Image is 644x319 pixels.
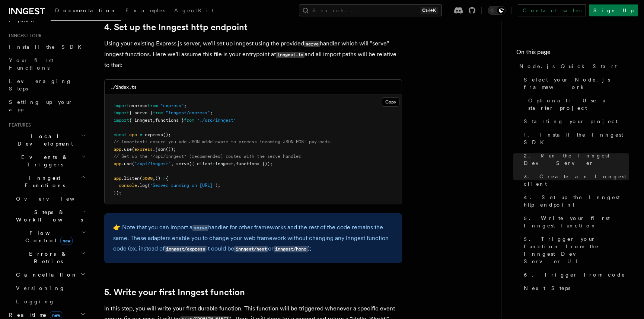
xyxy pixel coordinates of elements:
span: Steps & Workflows [13,208,83,223]
code: ./index.ts [111,84,137,90]
a: 5. Write your first Inngest function [104,287,245,297]
span: ( [132,161,134,166]
button: Cancellation [13,268,87,281]
a: Logging [13,295,87,308]
button: Steps & Workflows [13,205,87,226]
code: inngest.ts [276,52,305,58]
a: 4. Set up the Inngest http endpoint [521,191,629,211]
span: Select your Node.js framework [524,76,629,91]
span: { serve } [129,110,153,115]
button: Toggle dark mode [488,6,506,15]
span: serve [176,161,189,166]
span: from [153,110,163,115]
button: Copy [382,97,399,107]
span: .listen [121,176,140,181]
span: Errors & Retries [13,250,81,265]
span: { [166,176,168,181]
button: Search...Ctrl+K [299,4,442,16]
span: 'Server running on [URL]' [150,183,215,188]
a: 5. Write your first Inngest function [521,211,629,232]
span: { inngest [129,118,153,123]
code: inngest/hono [274,246,307,252]
span: () [155,176,160,181]
a: Leveraging Steps [6,74,87,95]
span: .use [121,147,132,152]
span: import [114,103,129,108]
span: ({ client [189,161,213,166]
span: = [140,132,142,137]
a: Documentation [51,2,121,21]
span: .log [137,183,147,188]
span: Optional: Use a starter project [528,97,629,112]
span: ()); [166,147,176,152]
span: Inngest tour [6,33,42,39]
span: Overview [16,196,93,202]
span: : [213,161,215,166]
span: functions } [155,118,184,123]
span: }); [114,190,121,195]
span: functions })); [236,161,272,166]
button: Local Development [6,130,87,150]
a: AgentKit [170,2,218,20]
span: inngest [215,161,233,166]
button: Errors & Retries [13,247,87,268]
span: Examples [125,7,165,13]
code: inngest/express [165,246,206,252]
span: Events & Triggers [6,153,81,168]
span: Setting up your app [9,99,73,112]
a: Your first Functions [6,54,87,74]
span: , [171,161,173,166]
span: ); [215,183,220,188]
span: ; [210,110,213,115]
span: app [129,132,137,137]
span: Your first Functions [9,57,53,71]
span: "inngest/express" [166,110,210,115]
span: import [114,110,129,115]
a: Examples [121,2,170,20]
a: Next Steps [521,281,629,295]
span: 2. Run the Inngest Dev Server [524,152,629,167]
a: Sign Up [589,4,638,16]
span: new [60,237,73,245]
span: , [153,176,155,181]
span: app [114,147,121,152]
p: Using your existing Express.js server, we'll set up Inngest using the provided handler which will... [104,38,402,70]
span: AgentKit [174,7,214,13]
span: Features [6,122,31,128]
kbd: Ctrl+K [421,7,437,14]
span: 3000 [142,176,153,181]
span: ( [132,147,134,152]
span: 5. Trigger your function from the Inngest Dev Server UI [524,235,629,265]
span: // Set up the "/api/inngest" (recommended) routes with the serve handler [114,154,301,159]
span: Leveraging Steps [9,78,72,92]
code: inngest/next [234,246,268,252]
a: Optional: Use a starter project [525,94,629,115]
button: Inngest Functions [6,171,87,192]
a: Starting your project [521,115,629,128]
span: , [153,118,155,123]
div: Inngest Functions [6,192,87,308]
span: Local Development [6,133,81,147]
span: "/api/inngest" [134,161,171,166]
span: Realtime [6,311,62,319]
a: Install the SDK [6,40,87,54]
button: Flow Controlnew [13,226,87,247]
a: Node.js Quick Start [516,60,629,73]
span: // Important: ensure you add JSON middleware to process incoming JSON POST payloads. [114,139,332,144]
span: Flow Control [13,229,82,244]
span: express [134,147,153,152]
span: 4. Set up the Inngest http endpoint [524,194,629,208]
span: 3. Create an Inngest client [524,173,629,188]
span: express [129,103,147,108]
span: ; [184,103,186,108]
span: Inngest Functions [6,174,80,189]
a: Overview [13,192,87,205]
a: 3. Create an Inngest client [521,170,629,191]
h4: On this page [516,48,629,60]
span: console [119,183,137,188]
span: app [114,176,121,181]
a: 4. Set up the Inngest http endpoint [104,22,248,32]
span: Install the SDK [9,44,86,50]
span: app [114,161,121,166]
p: 👉 Note that you can import a handler for other frameworks and the rest of the code remains the sa... [113,222,393,254]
